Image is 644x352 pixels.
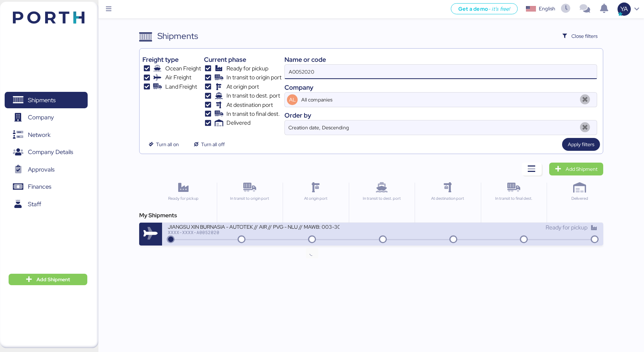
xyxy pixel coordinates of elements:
[546,224,587,231] span: Ready for pickup
[284,83,597,92] div: Company
[142,55,201,64] div: Freight type
[484,195,543,202] div: In transit to final dest.
[156,140,179,149] span: Turn all on
[352,195,411,202] div: In transit to dest. port
[142,138,185,151] button: Turn all on
[562,138,600,151] button: Apply filters
[226,64,268,73] span: Ready for pickup
[153,195,213,202] div: Ready for pickup
[5,127,88,143] a: Network
[571,32,597,40] span: Close filters
[566,165,597,173] span: Add Shipment
[5,144,88,160] a: Company Details
[226,119,250,127] span: Delivered
[557,30,603,43] button: Close filters
[165,83,197,91] span: Land Freight
[284,55,597,64] div: Name or code
[5,109,88,126] a: Company
[28,147,73,157] span: Company Details
[204,55,282,64] div: Current phase
[284,110,597,120] div: Order by
[28,112,54,123] span: Company
[165,73,191,82] span: Air Freight
[286,195,345,202] div: At origin port
[28,95,55,105] span: Shipments
[549,163,603,175] a: Add Shipment
[568,140,594,149] span: Apply filters
[300,93,576,107] input: AL
[168,230,340,235] div: XXXX-XXXX-A0052020
[550,195,609,202] div: Delivered
[139,211,603,220] div: My Shipments
[168,223,340,229] div: JIANGSU XIN BURNASIA - AUTOTEK // AIR // PVG - NLU // MAWB: 003-30545970 - HAWBL: XBY2508008
[5,196,88,212] a: Staff
[28,199,41,209] span: Staff
[226,83,259,91] span: At origin port
[220,195,279,202] div: In transit to origin port
[157,30,198,43] div: Shipments
[226,73,282,82] span: In transit to origin port
[103,3,115,15] button: Menu
[289,96,296,104] span: AL
[418,195,477,202] div: At destination port
[187,138,230,151] button: Turn all off
[5,179,88,195] a: Finances
[201,140,225,149] span: Turn all off
[165,64,201,73] span: Ocean Freight
[226,101,273,109] span: At destination port
[36,275,70,284] span: Add Shipment
[620,4,628,14] span: YA
[28,130,50,140] span: Network
[5,92,88,108] a: Shipments
[226,110,280,118] span: In transit to final dest.
[28,182,51,192] span: Finances
[5,161,88,178] a: Approvals
[28,164,54,175] span: Approvals
[9,274,87,285] button: Add Shipment
[539,5,555,13] div: English
[226,91,280,100] span: In transit to dest. port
